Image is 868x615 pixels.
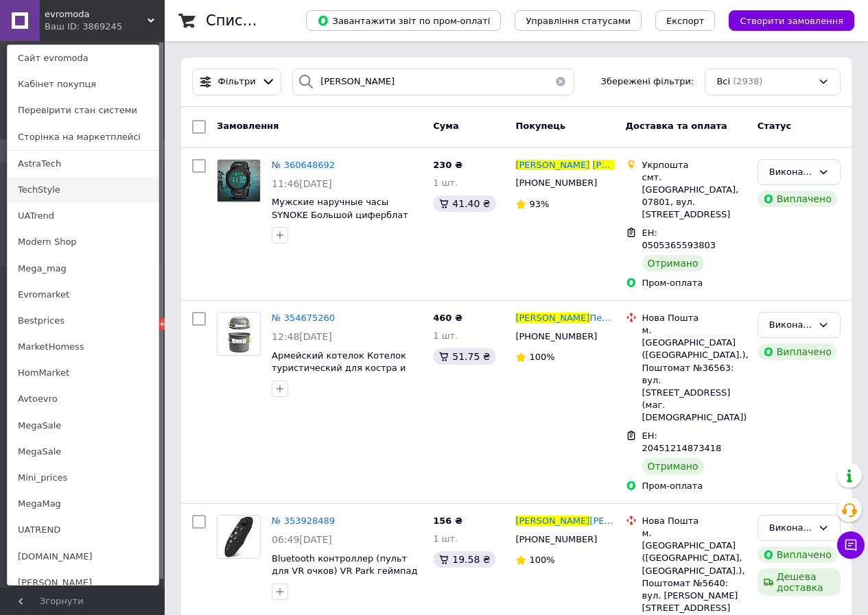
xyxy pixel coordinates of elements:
[666,16,705,26] span: Експорт
[515,516,589,526] span: [PERSON_NAME]
[272,197,408,245] a: Мужские наручные часы SYNOKE Большой циферблат Мужские электронные часы черные
[529,199,549,209] span: 93%
[433,160,462,170] span: 230 ₴
[292,69,574,95] input: Пошук за номером замовлення, ПІБ покупця, номером телефону, Email, номером накладної
[715,15,854,25] a: Створити замовлення
[45,8,148,21] span: evromoda
[758,568,841,596] div: Дешева доставка
[272,331,332,342] span: 12:48[DATE]
[433,348,495,365] div: 51.75 ₴
[433,330,458,341] span: 1 шт.
[8,491,159,517] a: MegaMag
[8,308,159,334] a: Bestprices
[589,313,626,323] span: Петраш
[515,312,614,325] a: [PERSON_NAME]Петраш
[8,124,159,150] a: Сторінка на маркетплейсі
[515,515,614,528] a: [PERSON_NAME][PERSON_NAME]
[515,178,597,188] span: [PHONE_NUMBER]
[642,431,722,454] span: ЕН: 20451214873418
[433,178,458,188] span: 1 шт.
[217,159,261,203] a: Фото товару
[601,75,694,88] span: Збережені фільтри:
[642,171,747,221] div: смт. [GEOGRAPHIC_DATA], 07801, вул. [STREET_ADDRESS]
[729,10,854,31] button: Створити замовлення
[8,203,159,229] a: UATrend
[758,546,837,563] div: Виплачено
[740,16,843,26] span: Створити замовлення
[433,195,495,212] div: 41.40 ₴
[8,256,159,282] a: Mega_mag
[758,191,837,207] div: Виплачено
[433,516,462,526] span: 156 ₴
[8,334,159,360] a: MarketHomess
[758,343,837,360] div: Виплачено
[8,465,159,491] a: Mini_prices
[433,121,458,131] span: Cума
[526,16,631,26] span: Управління статусами
[642,324,747,424] div: м. [GEOGRAPHIC_DATA] ([GEOGRAPHIC_DATA].), Поштомат №36563: вул. [STREET_ADDRESS] (маг. [DEMOGRAP...
[272,160,335,170] a: № 360648692
[8,45,159,71] a: Сайт evromoda
[306,10,501,31] button: Завантажити звіт по пром-оплаті
[8,570,159,596] a: [PERSON_NAME]
[642,255,704,272] div: Отримано
[317,14,490,27] span: Завантажити звіт по пром-оплаті
[217,515,261,559] a: Фото товару
[515,121,565,131] span: Покупець
[433,551,495,568] div: 19.58 ₴
[272,534,332,545] span: 06:49[DATE]
[758,121,792,131] span: Статус
[515,534,597,544] span: [PHONE_NUMBER]
[272,313,335,323] a: № 354675260
[8,413,159,439] a: MegaSale
[8,97,159,123] a: Перевірити стан системи
[515,313,589,323] span: [PERSON_NAME]
[8,151,159,177] a: AstraTech
[8,71,159,97] a: Кабінет покупця
[45,21,102,33] div: Ваш ID: 3869245
[589,516,664,526] span: [PERSON_NAME]
[272,178,332,189] span: 11:46[DATE]
[515,331,597,341] span: [PHONE_NUMBER]
[8,177,159,203] a: TechStyle
[218,160,260,202] img: Фото товару
[272,350,406,386] a: Армейский котелок Котелок туристический для костра и газовой горелки 800 мл
[272,553,417,577] a: Bluetooth контроллер (пульт для VR очков) VR Park геймпад
[642,312,747,324] div: Нова Пошта
[8,360,159,386] a: HomMarket
[642,458,704,474] div: Отримано
[769,165,812,180] div: Виконано
[218,75,256,88] span: Фільтри
[8,229,159,255] a: Modern Shop
[206,12,345,29] h1: Список замовлень
[217,312,261,356] a: Фото товару
[515,10,642,31] button: Управління статусами
[272,516,335,526] a: № 353928489
[655,10,716,31] button: Експорт
[433,313,462,323] span: 460 ₴
[547,69,574,95] button: Очистить
[8,439,159,465] a: MegaSale
[642,277,747,289] div: Пром-оплата
[733,76,762,86] span: (2938)
[218,516,260,558] img: Фото товару
[515,160,589,170] span: [PERSON_NAME]
[8,544,159,570] a: [DOMAIN_NAME]
[8,282,159,308] a: Evromarket
[642,515,747,527] div: Нова Пошта
[642,480,747,492] div: Пром-оплата
[642,228,716,251] span: ЕН: 0505365593803
[716,75,730,88] span: Всі
[8,386,159,412] a: Avtoevro
[837,531,865,559] button: Чат з покупцем
[769,318,812,333] div: Виконано
[529,555,554,565] span: 100%
[515,159,614,172] a: [PERSON_NAME][PERSON_NAME]
[626,121,727,131] span: Доставка та оплата
[433,533,458,544] span: 1 шт.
